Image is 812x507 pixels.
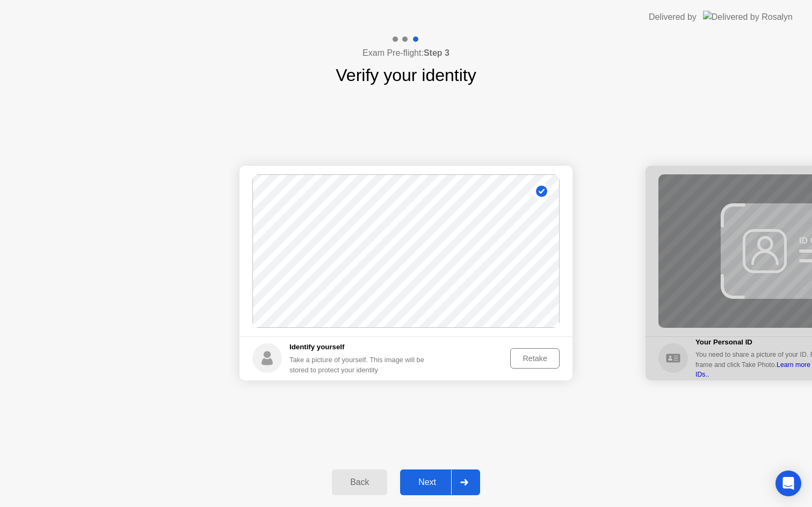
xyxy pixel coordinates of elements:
button: Retake [510,348,560,369]
div: Delivered by [649,11,697,24]
h1: Verify your identity [336,62,476,88]
img: Delivered by Rosalyn [703,11,793,23]
div: Next [403,477,451,487]
div: Open Intercom Messenger [775,471,801,496]
h5: Identify yourself [289,342,433,352]
div: Retake [514,354,556,363]
button: Next [400,469,480,495]
b: Step 3 [424,48,450,57]
h4: Exam Pre-flight: [363,47,450,60]
div: Take a picture of yourself. This image will be stored to protect your identity [289,355,433,375]
button: Back [332,469,387,495]
div: Back [335,477,384,487]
